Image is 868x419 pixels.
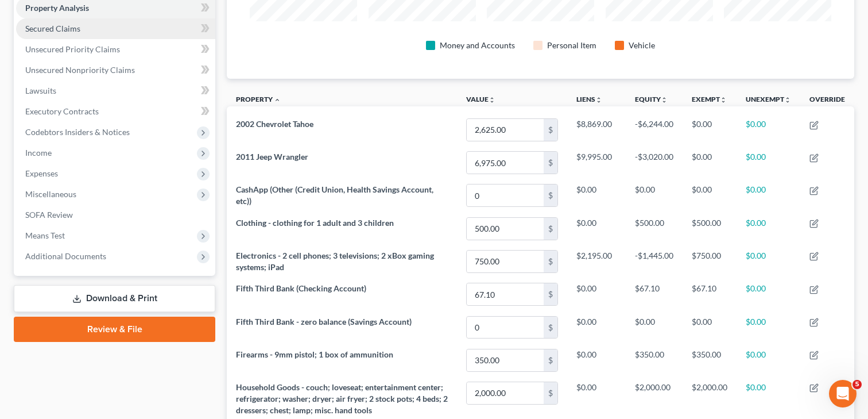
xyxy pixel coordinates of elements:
input: 0.00 [467,218,544,240]
span: Fifth Third Bank - zero balance (Savings Account) [236,317,412,326]
td: $0.00 [683,113,737,146]
input: 0.00 [467,382,544,404]
input: 0.00 [467,184,544,206]
td: $0.00 [567,344,626,376]
span: Property Analysis [25,3,89,13]
span: CashApp (Other (Credit Union, Health Savings Account, etc)) [236,184,433,206]
span: Means Test [25,230,65,240]
td: $9,995.00 [567,147,626,179]
a: Executory Contracts [16,101,215,122]
td: $67.10 [626,278,683,311]
input: 0.00 [467,119,544,141]
i: unfold_more [661,97,668,103]
td: $0.00 [737,179,800,212]
div: Money and Accounts [440,40,515,51]
a: Unsecured Nonpriority Claims [16,60,215,80]
td: $0.00 [567,278,626,311]
td: $0.00 [683,179,737,212]
div: Personal Item [547,40,596,51]
div: $ [544,283,557,305]
td: $0.00 [626,311,683,344]
td: -$6,244.00 [626,113,683,146]
td: $0.00 [737,344,800,376]
span: 5 [852,380,862,389]
td: $2,195.00 [567,245,626,278]
span: Codebtors Insiders & Notices [25,127,130,137]
td: $500.00 [626,212,683,245]
td: $0.00 [567,212,626,245]
td: -$3,020.00 [626,147,683,179]
a: Unexemptunfold_more [746,95,791,103]
td: $8,869.00 [567,113,626,146]
input: 0.00 [467,317,544,339]
td: $0.00 [737,245,800,278]
span: Clothing - clothing for 1 adult and 3 children [236,218,394,228]
input: 0.00 [467,152,544,174]
td: $0.00 [737,147,800,179]
td: $0.00 [567,179,626,212]
input: 0.00 [467,349,544,371]
span: Secured Claims [25,24,80,33]
span: Executory Contracts [25,106,99,116]
a: Exemptunfold_more [692,95,727,103]
a: Valueunfold_more [466,95,495,103]
td: -$1,445.00 [626,245,683,278]
span: Electronics - 2 cell phones; 3 televisions; 2 xBox gaming systems; iPad [236,251,434,272]
i: expand_less [274,97,281,103]
a: Property expand_less [236,95,281,103]
input: 0.00 [467,251,544,272]
span: Additional Documents [25,251,106,261]
td: $750.00 [683,245,737,278]
span: Household Goods - couch; loveseat; entertainment center; refrigerator; washer; dryer; air fryer; ... [236,382,448,415]
div: $ [544,349,557,371]
td: $0.00 [737,311,800,344]
i: unfold_more [595,97,602,103]
td: $0.00 [626,179,683,212]
a: Download & Print [14,285,215,312]
span: Firearms - 9mm pistol; 1 box of ammunition [236,349,393,359]
td: $0.00 [737,212,800,245]
span: Unsecured Priority Claims [25,44,120,54]
span: Unsecured Nonpriority Claims [25,65,135,75]
span: 2011 Jeep Wrangler [236,152,308,162]
td: $0.00 [683,147,737,179]
i: unfold_more [489,97,495,103]
span: Miscellaneous [25,189,76,199]
a: SOFA Review [16,205,215,225]
i: unfold_more [784,97,791,103]
div: $ [544,382,557,404]
span: 2002 Chevrolet Tahoe [236,119,313,129]
td: $0.00 [567,311,626,344]
td: $0.00 [737,113,800,146]
a: Equityunfold_more [635,95,668,103]
div: $ [544,119,557,141]
div: $ [544,184,557,206]
td: $350.00 [626,344,683,376]
a: Secured Claims [16,18,215,39]
div: $ [544,218,557,240]
td: $350.00 [683,344,737,376]
a: Liensunfold_more [576,95,602,103]
a: Unsecured Priority Claims [16,39,215,60]
span: Income [25,148,52,157]
div: Vehicle [629,40,655,51]
div: $ [544,317,557,339]
div: $ [544,152,557,174]
div: $ [544,251,557,272]
span: Lawsuits [25,86,56,95]
span: Fifth Third Bank (Checking Account) [236,283,366,293]
span: SOFA Review [25,210,73,220]
a: Review & File [14,317,215,342]
td: $67.10 [683,278,737,311]
td: $500.00 [683,212,737,245]
td: $0.00 [737,278,800,311]
i: unfold_more [720,97,727,103]
iframe: Intercom live chat [829,380,857,408]
input: 0.00 [467,283,544,305]
td: $0.00 [683,311,737,344]
a: Lawsuits [16,80,215,101]
th: Override [800,88,854,114]
span: Expenses [25,168,58,178]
